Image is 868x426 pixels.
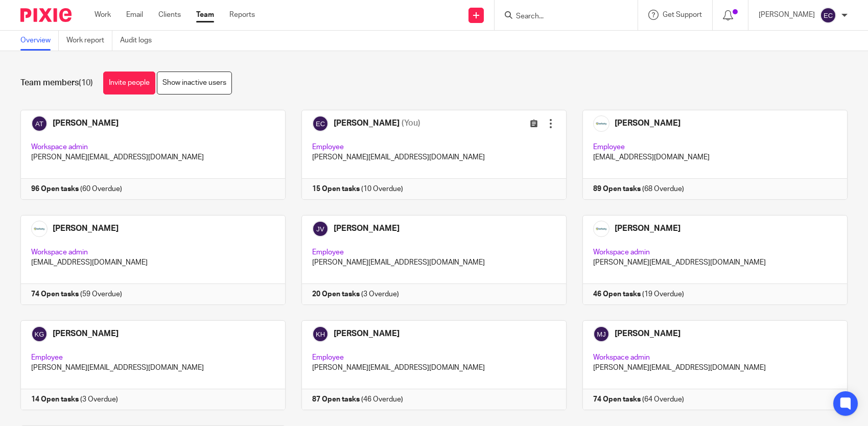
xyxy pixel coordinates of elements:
[196,10,214,20] a: Team
[663,11,702,18] span: Get Support
[126,10,143,20] a: Email
[759,10,815,20] p: [PERSON_NAME]
[103,72,155,94] a: Invite people
[20,8,72,22] img: Pixie
[20,31,59,51] a: Overview
[158,10,181,20] a: Clients
[515,12,607,21] input: Search
[20,78,93,88] h1: Team members
[79,79,93,87] span: (10)
[820,7,836,23] img: svg%3E
[120,31,159,51] a: Audit logs
[66,31,112,51] a: Work report
[157,72,232,94] a: Show inactive users
[229,10,255,20] a: Reports
[95,10,111,20] a: Work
